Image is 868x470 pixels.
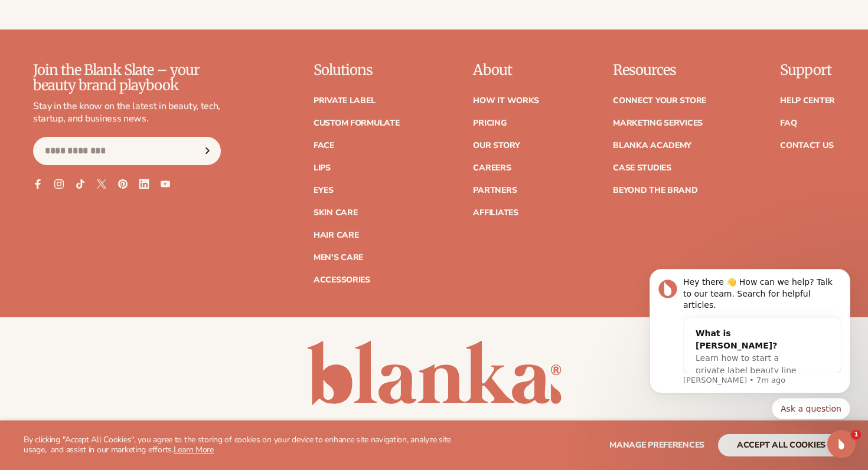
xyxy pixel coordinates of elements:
[473,164,511,172] a: Careers
[314,63,400,78] p: Solutions
[780,119,797,127] a: FAQ
[632,266,868,464] iframe: Intercom notifications message
[609,439,704,451] span: Manage preferences
[613,164,671,172] a: Case Studies
[314,164,331,172] a: Lips
[314,142,334,150] a: Face
[314,231,358,239] a: Hair Care
[314,97,375,105] a: Private label
[33,63,221,94] p: Join the Blank Slate – your beauty brand playbook
[827,430,856,458] iframe: Intercom live chat
[780,142,833,150] a: Contact Us
[613,63,706,78] p: Resources
[473,63,539,78] p: About
[613,186,698,195] a: Beyond the brand
[613,142,691,150] a: Blanka Academy
[314,276,370,284] a: Accessories
[473,186,517,195] a: Partners
[194,137,220,165] button: Subscribe
[473,97,539,105] a: How It Works
[851,430,861,439] span: 1
[613,97,706,105] a: Connect your store
[473,119,506,127] a: Pricing
[174,444,214,455] a: Learn More
[314,119,400,127] a: Custom formulate
[314,254,363,262] a: Men's Care
[609,434,704,456] button: Manage preferences
[473,142,520,150] a: Our Story
[780,97,835,105] a: Help Center
[613,119,703,127] a: Marketing services
[780,63,835,78] p: Support
[314,186,334,195] a: Eyes
[473,209,518,217] a: Affiliates
[314,209,357,217] a: Skin Care
[24,435,461,455] p: By clicking "Accept All Cookies", you agree to the storing of cookies on your device to enhance s...
[33,100,221,125] p: Stay in the know on the latest in beauty, tech, startup, and business news.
